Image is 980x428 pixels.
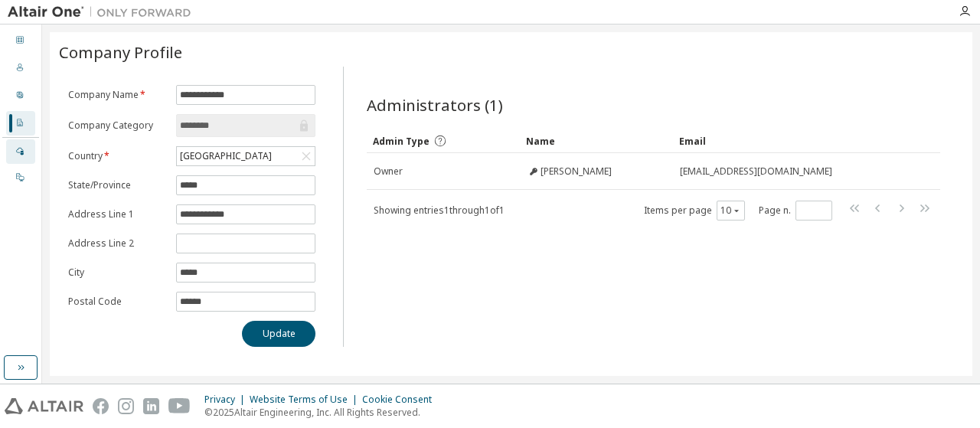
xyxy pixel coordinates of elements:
span: Owner [374,165,403,178]
div: On Prem [6,165,35,190]
label: State/Province [68,179,167,191]
label: Postal Code [68,296,167,308]
img: Altair One [8,5,199,20]
div: Name [526,129,667,153]
img: instagram.svg [118,398,134,414]
label: Address Line 2 [68,237,167,250]
label: Company Category [68,119,167,132]
span: Showing entries 1 through 1 of 1 [374,204,505,217]
img: linkedin.svg [143,398,159,414]
label: City [68,266,167,279]
label: Address Line 1 [68,208,167,221]
span: Items per page [644,201,745,221]
div: Users [6,56,35,80]
div: Cookie Consent [362,394,441,406]
div: Company Profile [6,111,35,136]
div: User Profile [6,83,35,108]
img: altair_logo.svg [5,398,83,414]
label: Country [68,150,167,162]
span: Administrators (1) [367,94,503,116]
img: youtube.svg [168,398,191,414]
div: [GEOGRAPHIC_DATA] [177,147,315,165]
span: Company Profile [59,41,182,63]
div: [GEOGRAPHIC_DATA] [178,148,274,165]
img: facebook.svg [93,398,109,414]
div: Privacy [204,394,250,406]
span: [EMAIL_ADDRESS][DOMAIN_NAME] [680,165,832,178]
span: Admin Type [373,135,430,148]
label: Company Name [68,89,167,101]
button: 10 [720,204,741,217]
div: Dashboard [6,28,35,53]
div: Managed [6,139,35,164]
p: © 2025 Altair Engineering, Inc. All Rights Reserved. [204,406,441,419]
span: Page n. [759,201,832,221]
button: Update [242,321,315,347]
span: [PERSON_NAME] [541,165,612,178]
div: Email [679,129,897,153]
div: Website Terms of Use [250,394,362,406]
